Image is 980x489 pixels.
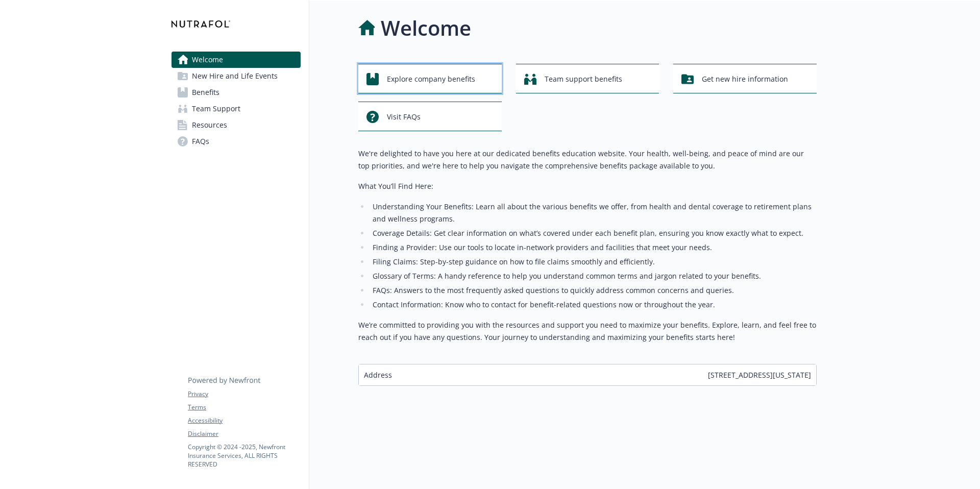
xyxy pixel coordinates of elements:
[702,69,788,89] span: Get new hire information
[192,117,227,133] span: Resources
[192,68,278,84] span: New Hire and Life Events
[171,52,301,68] a: Welcome
[192,52,223,68] span: Welcome
[381,13,471,43] h1: Welcome
[387,107,421,127] span: Visit FAQs
[188,416,300,425] a: Accessibility
[358,180,817,192] p: What You’ll Find Here:
[358,319,817,344] p: We’re committed to providing you with the resources and support you need to maximize your benefit...
[370,201,817,225] li: Understanding Your Benefits: Learn all about the various benefits we offer, from health and denta...
[370,256,817,268] li: Filing Claims: Step-by-step guidance on how to file claims smoothly and efficiently.
[370,299,817,311] li: Contact Information: Know who to contact for benefit-related questions now or throughout the year.
[370,227,817,239] li: Coverage Details: Get clear information on what’s covered under each benefit plan, ensuring you k...
[358,102,502,131] button: Visit FAQs
[370,284,817,297] li: FAQs: Answers to the most frequently asked questions to quickly address common concerns and queries.
[387,69,475,89] span: Explore company benefits
[673,64,817,93] button: Get new hire information
[358,64,502,93] button: Explore company benefits
[188,389,300,399] a: Privacy
[364,370,392,380] span: Address
[192,84,219,101] span: Benefits
[708,370,811,380] span: [STREET_ADDRESS][US_STATE]
[171,101,301,117] a: Team Support
[188,403,300,412] a: Terms
[545,69,622,89] span: Team support benefits
[188,429,300,438] a: Disclaimer
[192,133,209,150] span: FAQs
[171,84,301,101] a: Benefits
[516,64,659,93] button: Team support benefits
[171,68,301,84] a: New Hire and Life Events
[171,133,301,150] a: FAQs
[188,443,300,469] p: Copyright © 2024 - 2025 , Newfront Insurance Services, ALL RIGHTS RESERVED
[171,117,301,133] a: Resources
[358,148,817,172] p: We're delighted to have you here at our dedicated benefits education website. Your health, well-b...
[192,101,240,117] span: Team Support
[370,241,817,254] li: Finding a Provider: Use our tools to locate in-network providers and facilities that meet your ne...
[370,270,817,282] li: Glossary of Terms: A handy reference to help you understand common terms and jargon related to yo...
